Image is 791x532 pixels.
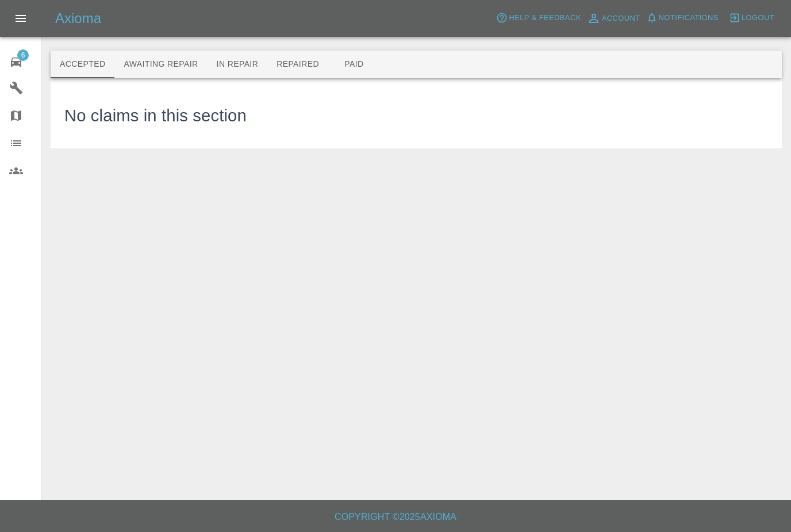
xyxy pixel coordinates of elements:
span: 6 [17,49,29,61]
button: Logout [726,9,777,27]
button: Help & Feedback [493,9,583,27]
span: Notifications [659,12,719,25]
h5: Axioma [55,9,101,28]
button: In Repair [208,51,268,78]
h6: Copyright © 2025 Axioma [9,509,782,525]
a: Account [584,9,643,28]
button: Accepted [51,51,114,78]
button: Awaiting Repair [114,51,207,78]
button: Paid [328,51,380,78]
span: Logout [742,12,774,25]
button: Repaired [267,51,328,78]
button: Notifications [643,9,721,27]
h3: No claims in this section [64,104,247,129]
button: Open drawer [7,5,34,32]
span: Account [602,12,640,25]
span: Help & Feedback [509,12,581,25]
